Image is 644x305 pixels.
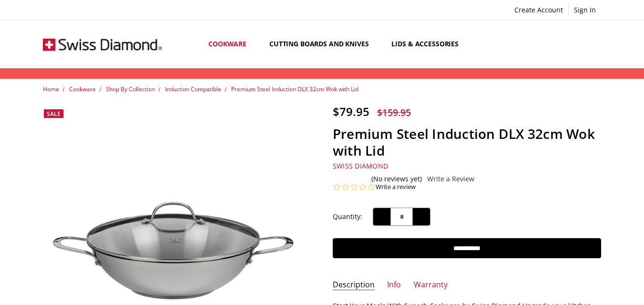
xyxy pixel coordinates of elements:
a: Warranty [414,280,448,291]
a: Home [43,85,59,93]
span: Sale [47,110,61,118]
span: $159.95 [377,106,411,119]
a: Cookware [200,23,261,65]
h1: Premium Steel Induction DLX 32cm Wok with Lid [333,126,601,159]
a: Create Account [509,3,568,17]
a: Info [387,280,401,291]
span: (No reviews yet) [371,175,422,183]
a: Premium Steel Induction DLX 32cm Wok with Lid [231,85,358,93]
a: Induction Compatible [165,85,221,93]
a: Shop By Collection [106,85,155,93]
a: Lids & Accessories [383,23,473,65]
a: Cookware [69,85,96,93]
a: Write a Review [427,175,474,183]
a: Description [333,280,375,291]
a: Write a review [376,183,416,191]
a: Swiss Diamond [333,161,388,170]
a: Cutting boards and knives [261,23,384,65]
a: Show All [473,23,500,66]
a: Sign In [569,3,601,17]
label: Quantity: [333,211,362,222]
img: Free Shipping On Every Order [43,21,162,68]
span: $79.95 [333,104,369,119]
